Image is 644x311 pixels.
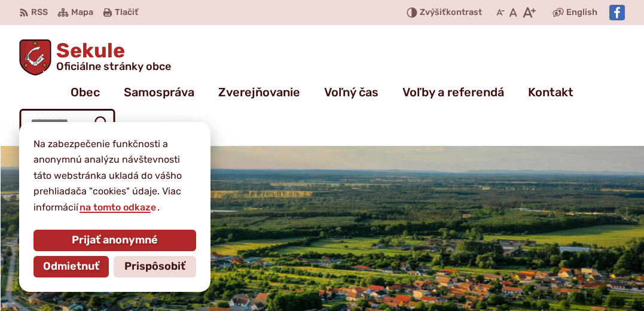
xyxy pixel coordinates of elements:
span: Oficiálne stránky obce [56,61,171,72]
a: English [564,5,600,20]
span: Tlačiť [115,8,138,18]
a: Voľby a referendá [402,75,504,109]
img: Prejsť na domovskú stránku [19,39,51,75]
button: Odmietnuť [33,256,109,278]
img: Prejsť na Facebook stránku [609,5,625,20]
span: Mapa [71,5,93,20]
h1: Sekule [51,41,171,72]
span: Odmietnuť [43,260,99,273]
a: na tomto odkaze [78,202,157,213]
span: kontrast [420,8,482,18]
span: Prispôsobiť [124,260,185,273]
a: Kontakt [528,75,573,109]
span: English [566,5,597,20]
span: Prijať anonymné [72,234,158,247]
a: Zverejňovanie [218,75,300,109]
button: Prijať anonymné [33,230,196,251]
a: Obec [71,75,100,109]
a: Samospráva [124,75,194,109]
a: Voľný čas [324,75,379,109]
span: RSS [31,5,48,20]
p: Na zabezpečenie funkčnosti a anonymnú analýzu návštevnosti táto webstránka ukladá do vášho prehli... [33,136,196,215]
button: Prispôsobiť [114,256,196,278]
a: Logo Sekule, prejsť na domovskú stránku. [19,39,171,75]
span: Zvýšiť [420,7,446,17]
